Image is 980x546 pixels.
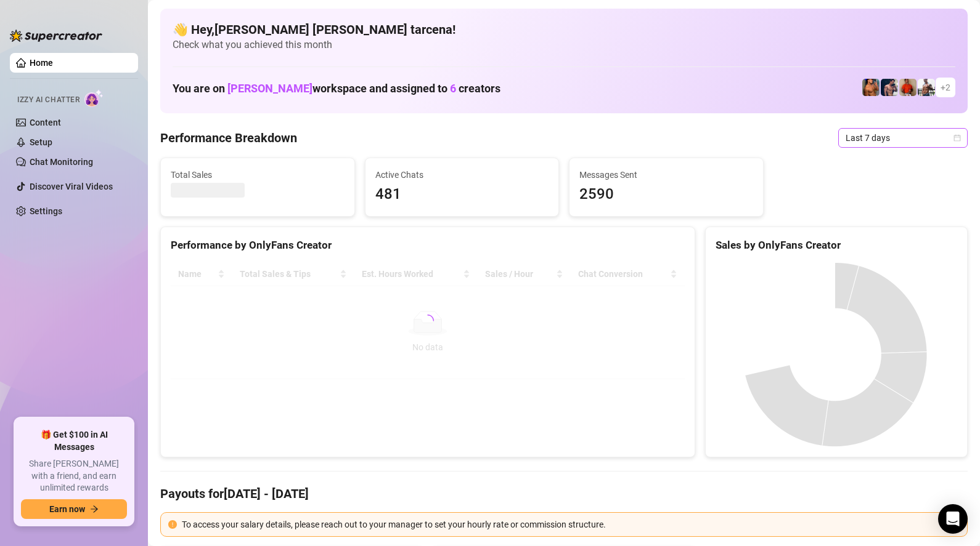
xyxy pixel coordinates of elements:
[953,134,961,142] span: calendar
[173,21,955,38] h4: 👋 Hey, [PERSON_NAME] [PERSON_NAME] tarcena !
[182,518,960,531] div: To access your salary details, please reach out to your manager to set your hourly rate or commis...
[30,137,52,147] a: Setup
[10,30,102,42] img: logo-BBDzfeDw.svg
[716,237,957,254] div: Sales by OnlyFans Creator
[17,94,80,106] span: Izzy AI Chatter
[90,505,99,513] span: arrow-right
[846,129,960,147] span: Last 7 days
[450,82,456,95] span: 6
[30,157,93,167] a: Chat Monitoring
[160,485,968,502] h4: Payouts for [DATE] - [DATE]
[84,89,104,107] img: AI Chatter
[375,168,549,182] span: Active Chats
[918,79,935,96] img: JUSTIN
[21,499,127,519] button: Earn nowarrow-right
[49,504,85,514] span: Earn now
[168,520,177,529] span: exclamation-circle
[862,79,880,96] img: JG
[375,183,549,206] span: 481
[173,38,955,52] span: Check what you achieved this month
[30,58,53,68] a: Home
[941,81,950,94] span: + 2
[171,237,685,254] div: Performance by OnlyFans Creator
[173,82,500,95] h1: You are on workspace and assigned to creators
[171,168,345,182] span: Total Sales
[30,206,62,216] a: Settings
[21,458,127,494] span: Share [PERSON_NAME] with a friend, and earn unlimited rewards
[160,129,297,147] h4: Performance Breakdown
[21,429,127,453] span: 🎁 Get $100 in AI Messages
[579,168,753,182] span: Messages Sent
[881,79,898,96] img: Axel
[899,79,917,96] img: Justin
[421,314,435,327] span: loading
[579,183,753,206] span: 2590
[30,118,61,127] a: Content
[30,182,113,191] a: Discover Viral Videos
[938,504,968,534] div: Open Intercom Messenger
[227,82,312,95] span: [PERSON_NAME]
